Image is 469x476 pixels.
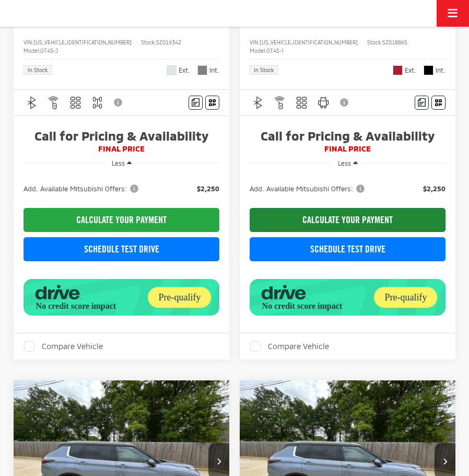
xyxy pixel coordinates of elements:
img: 3rd Row Seating [295,96,308,109]
span: Less [338,159,351,167]
span: SZ018865 [382,39,407,45]
span: Call for Pricing & Availability [24,128,220,144]
span: [US_VEHICLE_IDENTIFICATION_NUMBER] [33,39,132,45]
span: OT45-J [40,48,58,54]
span: Stock: [367,39,382,45]
: CALCULATE YOUR PAYMENT [250,208,446,232]
button: View Disclaimer [336,91,354,113]
img: Remote Start [47,96,60,109]
button: Less [107,154,136,171]
span: FINAL PRICE [24,144,220,154]
i: Window Sticker [435,99,442,107]
img: Comments [418,98,426,107]
button: Comments [415,96,429,110]
span: Ext. [179,66,190,75]
span: Light Gray [197,65,207,75]
span: Int. [209,66,219,75]
span: Stock: [141,39,156,45]
span: Call for Pricing & Availability [250,128,446,144]
span: Add. Available Mitsubishi Offers: [250,184,367,194]
span: SZ019342 [156,39,181,45]
button: View Disclaimer [110,91,128,113]
span: In Stock [28,67,48,73]
span: Model: [24,48,40,54]
img: Remote Start [273,96,286,109]
span: In Stock [254,67,274,73]
img: 3rd Row Seating [69,96,82,109]
span: [US_VEHICLE_IDENTIFICATION_NUMBER] [260,39,358,45]
i: Window Sticker [209,99,216,107]
span: VIN: [24,39,33,45]
span: Less [112,159,125,167]
span: Model: [250,48,266,54]
button: Window Sticker [205,96,219,110]
span: White Diamond [167,65,177,75]
img: Bluetooth® [252,96,265,109]
: CALCULATE YOUR PAYMENT [24,208,220,232]
img: Comments [192,98,200,107]
span: FINAL PRICE [250,144,446,154]
span: Int. [436,66,445,75]
span: $2,250 [423,184,445,194]
button: Add. Available Mitsubishi Offers: [250,184,368,194]
span: $2,250 [197,184,219,194]
span: Black [424,65,433,75]
img: 4WD/AWD [91,96,104,109]
button: Window Sticker [431,96,445,110]
a: Schedule Test Drive [24,237,220,261]
span: Ext. [405,66,416,75]
img: Android Auto [317,96,330,109]
img: Bluetooth® [26,96,39,109]
span: Add. Available Mitsubishi Offers: [24,184,140,194]
button: Add. Available Mitsubishi Offers: [24,184,142,194]
button: Comments [189,96,203,110]
span: OT45-I [266,48,284,54]
span: Red Diamond [393,65,403,75]
a: Schedule Test Drive [250,237,446,261]
label: Compare Vehicle [24,341,103,352]
button: Less [333,154,362,171]
span: VIN: [250,39,260,45]
label: Compare Vehicle [250,341,329,352]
